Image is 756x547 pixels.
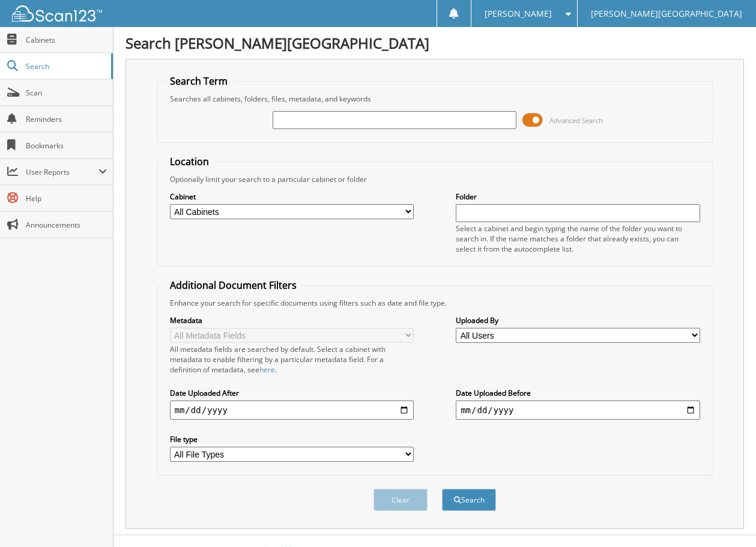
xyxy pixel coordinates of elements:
legend: Additional Document Filters [164,279,303,292]
label: Cabinet [170,192,414,202]
span: Help [26,193,107,204]
span: User Reports [26,167,98,177]
button: Clear [373,489,428,511]
label: Date Uploaded Before [456,388,700,398]
div: Searches all cabinets, folders, files, metadata, and keywords [164,94,706,104]
span: Search [26,61,105,71]
div: Optionally limit your search to a particular cabinet or folder [164,174,706,184]
legend: Location [164,155,215,168]
label: Uploaded By [456,315,700,325]
span: [PERSON_NAME] [485,10,552,17]
span: Reminders [26,114,107,124]
span: Cabinets [26,35,107,45]
a: here [259,364,275,375]
span: Advanced Search [549,116,603,125]
input: end [456,400,700,420]
label: Date Uploaded After [170,388,414,398]
div: All metadata fields are searched by default. Select a cabinet with metadata to enable filtering b... [170,344,414,375]
label: File type [170,434,414,444]
div: Select a cabinet and begin typing the name of the folder you want to search in. If the name match... [456,223,700,254]
span: Bookmarks [26,141,107,151]
span: [PERSON_NAME][GEOGRAPHIC_DATA] [591,10,742,17]
h1: Search [PERSON_NAME][GEOGRAPHIC_DATA] [125,33,744,53]
legend: Search Term [164,74,234,88]
button: Search [442,489,496,511]
span: Scan [26,88,107,98]
div: Enhance your search for specific documents using filters such as date and file type. [164,298,706,308]
label: Metadata [170,315,414,325]
label: Folder [456,192,700,202]
input: start [170,400,414,420]
span: Announcements [26,220,107,230]
img: scan123-logo-white.svg [12,5,102,22]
